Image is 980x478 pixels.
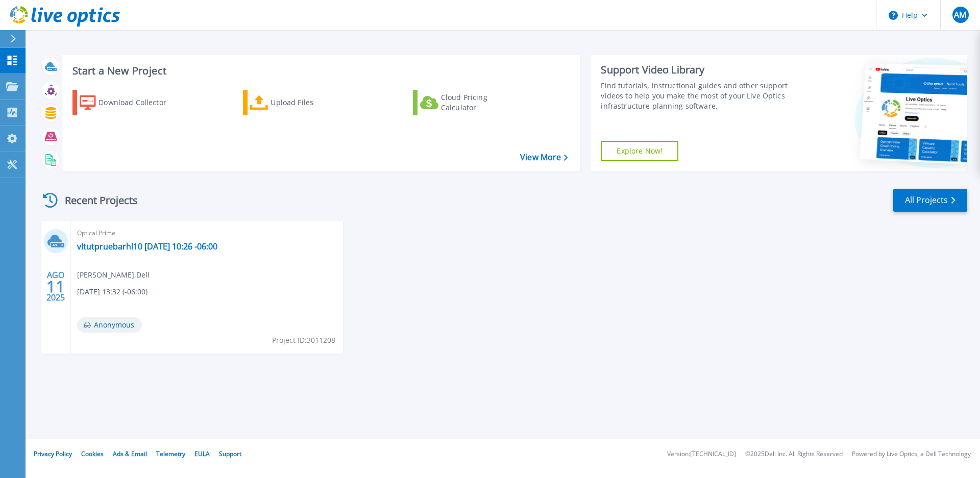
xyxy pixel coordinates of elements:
[99,92,180,113] div: Download Collector
[77,241,217,251] a: vltutpruebarhl10 [DATE] 10:26 -06:00
[77,228,337,239] span: Optical Prime
[77,269,150,281] span: [PERSON_NAME] , Dell
[156,449,185,458] a: Telemetry
[520,153,568,162] a: View More
[219,449,241,458] a: Support
[81,449,104,458] a: Cookies
[667,451,736,458] li: Version: [TECHNICAL_ID]
[243,90,357,115] a: Upload Files
[34,449,72,458] a: Privacy Policy
[39,188,152,213] div: Recent Projects
[601,81,793,111] div: Find tutorials, instructional guides and other support videos to help you make the most of your L...
[954,11,966,19] span: AM
[745,451,843,458] li: © 2025 Dell Inc. All Rights Reserved
[113,449,147,458] a: Ads & Email
[46,268,65,305] div: AGO 2025
[194,449,210,458] a: EULA
[272,335,335,346] span: Project ID: 3011208
[271,92,352,113] div: Upload Files
[601,141,678,161] a: Explore Now!
[852,451,971,458] li: Powered by Live Optics, a Dell Technology
[893,189,967,212] a: All Projects
[46,282,65,291] span: 11
[77,286,148,297] span: [DATE] 13:32 (-06:00)
[77,317,142,333] span: Anonymous
[72,90,186,115] a: Download Collector
[72,65,568,77] h3: Start a New Project
[601,63,793,77] div: Support Video Library
[441,92,523,113] div: Cloud Pricing Calculator
[413,90,527,115] a: Cloud Pricing Calculator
